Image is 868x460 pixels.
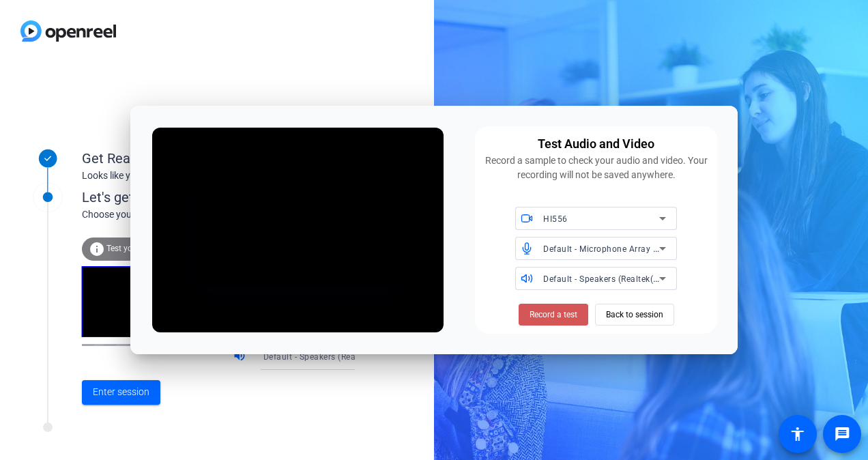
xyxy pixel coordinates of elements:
[82,207,383,222] div: Choose your settings
[106,244,201,253] span: Test your audio and video
[82,148,355,169] div: Get Ready!
[263,351,411,362] span: Default - Speakers (Realtek(R) Audio)
[595,304,674,326] button: Back to session
[538,134,654,154] div: Test Audio and Video
[519,304,588,326] button: Record a test
[82,169,355,183] div: Looks like you've been invited to join
[543,273,691,284] span: Default - Speakers (Realtek(R) Audio)
[82,187,383,207] div: Let's get connected.
[543,214,568,224] span: HI556
[606,302,663,328] span: Back to session
[790,426,806,442] mat-icon: accessibility
[834,426,850,442] mat-icon: message
[543,243,725,254] span: Default - Microphone Array (Realtek(R) Audio)
[483,154,709,182] div: Record a sample to check your audio and video. Your recording will not be saved anywhere.
[530,308,577,321] span: Record a test
[93,385,149,399] span: Enter session
[233,349,249,365] mat-icon: volume_up
[89,241,105,257] mat-icon: info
